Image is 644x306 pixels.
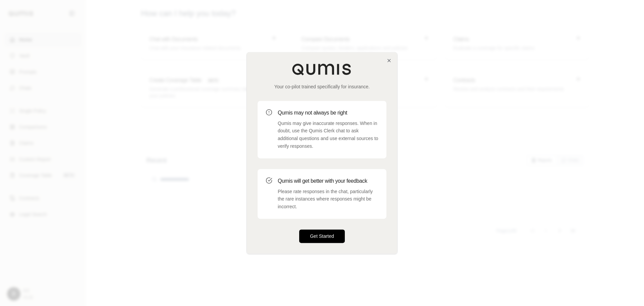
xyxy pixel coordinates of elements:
button: Get Started [299,229,345,243]
h3: Qumis will get better with your feedback [278,177,378,185]
p: Qumis may give inaccurate responses. When in doubt, use the Qumis Clerk chat to ask additional qu... [278,120,378,150]
h3: Qumis may not always be right [278,109,378,117]
img: Qumis Logo [292,63,352,75]
p: Your co-pilot trained specifically for insurance. [258,83,386,90]
p: Please rate responses in the chat, particularly the rare instances where responses might be incor... [278,188,378,211]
